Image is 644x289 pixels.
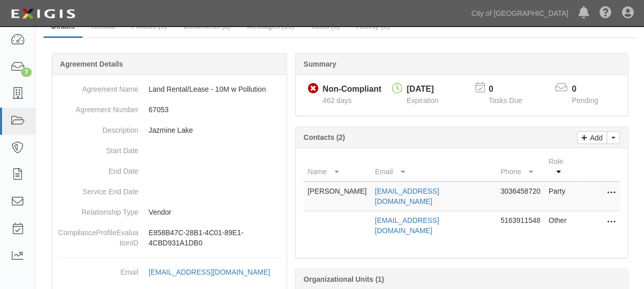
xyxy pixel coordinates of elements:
dt: Relationship Type [56,202,138,217]
dt: Service End Date [56,181,138,197]
p: Add [587,132,603,143]
dt: Start Date [56,140,138,156]
td: [PERSON_NAME] [303,181,370,211]
span: Expiration [407,96,439,105]
dd: Vendor [56,202,282,222]
b: Organizational Units (1) [303,275,384,283]
a: [EMAIL_ADDRESS][DOMAIN_NAME] [375,216,439,235]
td: 3036458720 [496,181,545,211]
b: Agreement Details [60,60,123,68]
span: Pending [572,96,598,105]
th: Name [303,152,370,181]
td: Party [545,181,579,211]
p: 0 [572,84,611,95]
i: Non-Compliant [307,84,318,94]
dt: End Date [56,161,138,176]
th: Phone [496,152,545,181]
b: Contacts (2) [303,133,345,141]
a: Add [577,131,607,144]
a: [EMAIL_ADDRESS][DOMAIN_NAME] [375,187,439,205]
p: E858B47C-28B1-4C01-89E1-4CBD931A1DB0 [149,228,282,248]
dt: Agreement Number [56,99,138,115]
div: [EMAIL_ADDRESS][DOMAIN_NAME] [149,267,270,277]
i: Help Center - Complianz [599,7,612,19]
dt: ComplianceProfileEvaluationID [56,222,138,248]
div: 7 [21,68,32,77]
span: Tasks Due [489,96,522,105]
td: Other [545,211,579,240]
div: [DATE] [407,84,439,95]
dd: Land Rental/Lease - 10M w Pollution [56,79,282,99]
span: Since 07/10/2024 [322,96,351,105]
img: logo-5460c22ac91f19d4615b14bd174203de0afe785f0fc80cf4dbbc73dc1793850b.png [8,5,78,23]
p: Jazmine Lake [149,125,282,135]
p: 0 [489,84,535,95]
dt: Agreement Name [56,79,138,94]
div: Non-Compliant [322,84,381,95]
a: Details [44,16,82,38]
td: 5163911548 [496,211,545,240]
dt: Description [56,120,138,135]
b: Summary [303,60,336,68]
a: City of [GEOGRAPHIC_DATA] [466,3,573,24]
th: Role [545,152,579,181]
dd: 67053 [56,99,282,120]
dt: Email [56,262,138,277]
a: [EMAIL_ADDRESS][DOMAIN_NAME] [149,268,281,276]
th: Email [371,152,496,181]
